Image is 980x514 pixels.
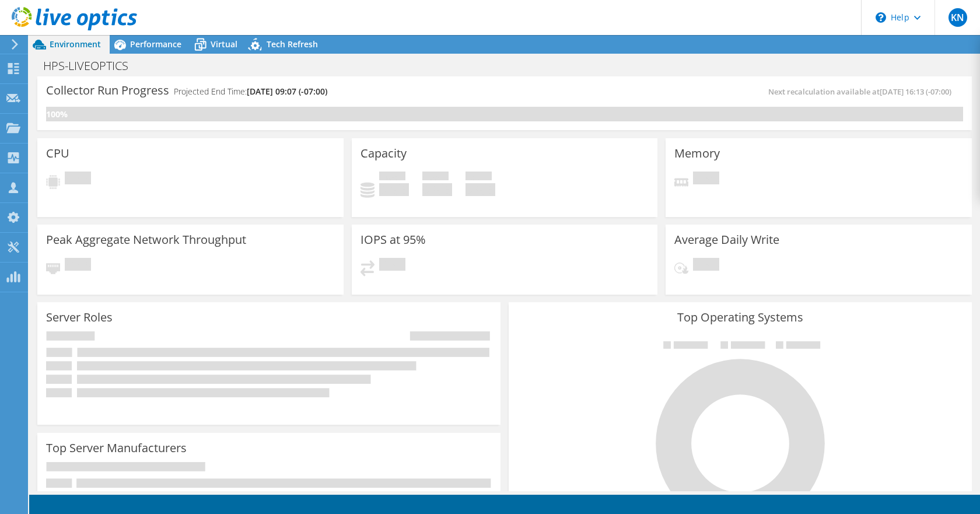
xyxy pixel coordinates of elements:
[360,233,426,246] h3: IOPS at 95%
[693,258,719,274] span: Pending
[46,147,69,160] h3: CPU
[247,86,327,97] span: [DATE] 09:07 (-07:00)
[674,147,720,160] h3: Memory
[949,8,967,27] span: KN
[211,39,237,50] span: Virtual
[46,311,113,324] h3: Server Roles
[379,172,405,183] span: Used
[130,39,181,50] span: Performance
[65,258,91,274] span: Pending
[517,311,963,324] h3: Top Operating Systems
[379,258,405,274] span: Pending
[50,39,101,50] span: Environment
[46,442,187,454] h3: Top Server Manufacturers
[466,172,492,183] span: Total
[38,60,146,72] h1: HPS-LIVEOPTICS
[768,86,957,97] span: Next recalculation available at
[466,183,495,196] h4: 0 GiB
[674,233,779,246] h3: Average Daily Write
[880,86,951,97] span: [DATE] 16:13 (-07:00)
[174,85,327,98] h4: Projected End Time:
[267,39,318,50] span: Tech Refresh
[65,172,91,187] span: Pending
[876,12,886,23] svg: \n
[422,172,449,183] span: Free
[360,147,407,160] h3: Capacity
[693,172,719,187] span: Pending
[379,183,409,196] h4: 0 GiB
[46,233,246,246] h3: Peak Aggregate Network Throughput
[422,183,452,196] h4: 0 GiB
